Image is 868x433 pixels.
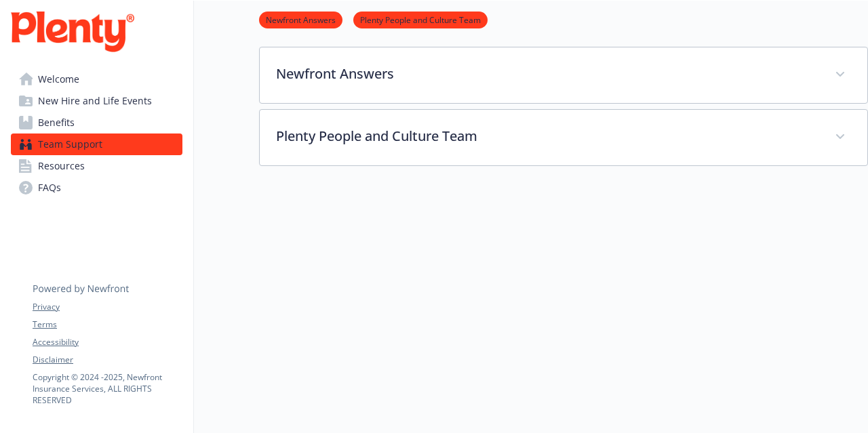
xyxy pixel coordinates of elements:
span: Resources [38,155,85,177]
span: Team Support [38,133,102,155]
a: Plenty People and Culture Team [353,13,488,26]
a: New Hire and Life Events [11,90,182,112]
span: FAQs [38,177,61,199]
a: FAQs [11,177,182,199]
p: Plenty People and Culture Team [276,126,818,146]
a: Resources [11,155,182,177]
span: New Hire and Life Events [38,90,152,112]
span: Benefits [38,112,75,133]
a: Terms [33,318,182,331]
span: Welcome [38,68,79,90]
div: Newfront Answers [260,47,867,103]
div: Plenty People and Culture Team [260,110,867,165]
a: Benefits [11,112,182,133]
a: Team Support [11,133,182,155]
p: Newfront Answers [276,64,818,84]
p: Copyright © 2024 - 2025 , Newfront Insurance Services, ALL RIGHTS RESERVED [33,371,182,406]
a: Privacy [33,301,182,313]
a: Disclaimer [33,354,182,366]
a: Accessibility [33,336,182,348]
a: Welcome [11,68,182,90]
a: Newfront Answers [259,13,342,26]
